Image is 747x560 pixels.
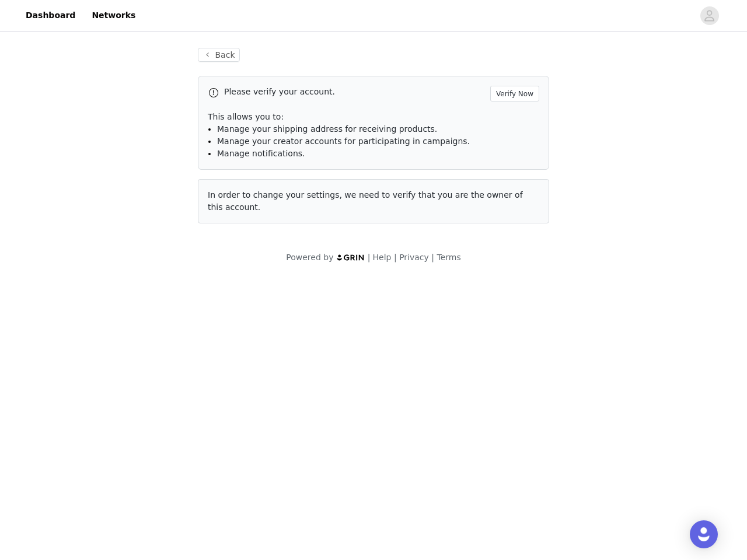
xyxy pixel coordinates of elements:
div: Open Intercom Messenger [690,520,718,548]
span: In order to change your settings, we need to verify that you are the owner of this account. [208,190,523,212]
div: avatar [704,6,715,25]
a: Help [373,253,392,262]
a: Terms [437,253,460,262]
span: Manage your creator accounts for participating in campaigns. [217,136,470,146]
span: | [394,253,397,262]
button: Back [198,48,240,62]
p: Please verify your account. [224,86,486,98]
span: Manage your shipping address for receiving products. [217,124,437,134]
span: Powered by [286,253,333,262]
p: This allows you to: [208,111,539,123]
img: logo [336,254,365,261]
span: Manage notifications. [217,149,305,158]
span: | [431,253,434,262]
button: Verify Now [490,86,539,101]
span: | [368,253,371,262]
a: Privacy [399,253,429,262]
a: Dashboard [19,2,82,29]
a: Networks [85,2,142,29]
